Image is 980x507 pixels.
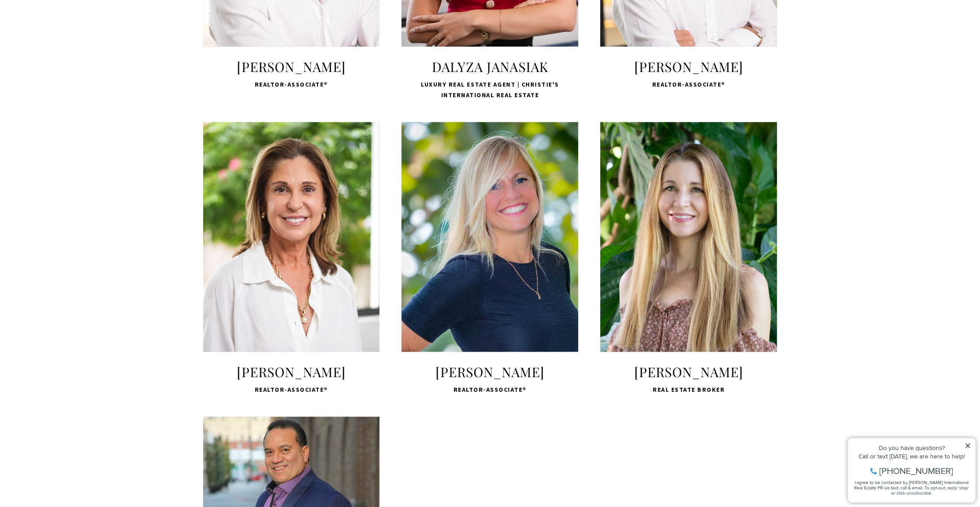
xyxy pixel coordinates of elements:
[36,42,110,50] span: [PHONE_NUMBER]
[203,122,380,394] a: Ingrid Brau- Realtor Associate [PERSON_NAME] Realtor-Associate®
[600,384,777,394] span: Real Estate Broker
[9,28,128,34] div: Call or text [DATE], we are here to help!
[9,20,128,26] div: Do you have questions?
[203,363,380,380] span: [PERSON_NAME]
[600,57,777,75] span: [PERSON_NAME]
[401,122,578,394] a: Jaclyn Odell a Realtor Associate [PERSON_NAME] Realtor-Associate®
[203,384,380,394] span: Realtor-Associate®
[401,79,578,100] span: Luxury Real Estate Agent | Christie's International Real Estate
[401,384,578,394] span: Realtor-Associate®
[600,122,777,394] a: Monica Surrena [PERSON_NAME] Real Estate Broker
[11,54,126,71] span: I agree to be contacted by [PERSON_NAME] International Real Estate PR via text, call & email. To ...
[203,79,380,89] span: Realtor-Associate®
[600,79,777,89] span: Realtor-Associate®
[401,363,578,380] span: [PERSON_NAME]
[600,363,777,380] span: [PERSON_NAME]
[401,57,578,75] span: Dalyza Janasiak
[203,57,380,75] span: [PERSON_NAME]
